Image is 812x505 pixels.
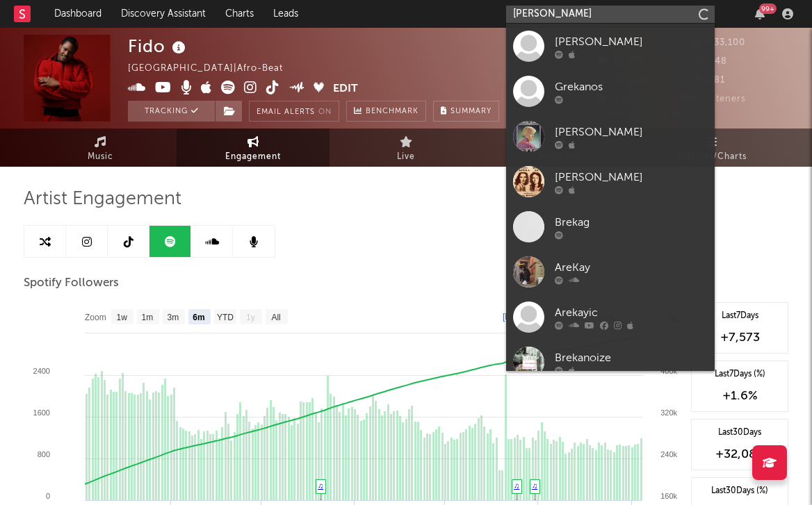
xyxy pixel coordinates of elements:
span: Music [88,149,113,165]
a: Music [24,129,177,167]
a: Audience [482,129,635,167]
text: 1600 [33,408,50,417]
span: Spotify Followers [24,275,119,292]
div: Arekayic [555,304,708,321]
button: Summary [433,101,499,122]
a: Engagement [177,129,330,167]
em: On [318,108,332,116]
text: 0 [46,492,50,500]
a: ♫ [318,481,323,490]
span: Live [397,149,415,165]
div: +1.6 % [699,388,781,404]
div: [PERSON_NAME] [555,33,708,50]
a: AreKay [506,249,715,295]
div: +7,573 [699,329,781,346]
text: [DATE] [503,312,529,322]
div: Last 7 Days [699,310,781,322]
span: Summary [450,108,492,115]
a: ♫ [532,481,537,490]
a: ♫ [514,481,519,490]
div: Last 30 Days [699,427,781,439]
text: YTD [217,313,234,322]
a: [PERSON_NAME] [506,24,715,69]
div: [PERSON_NAME] [555,169,708,185]
a: Brekanoize [506,340,715,385]
div: [PERSON_NAME] [555,124,708,140]
div: Brekag [555,214,708,231]
div: Grekanos [555,78,708,95]
div: Last 30 Days (%) [699,485,781,497]
a: [PERSON_NAME] [506,159,715,204]
a: Grekanos [506,69,715,114]
div: [GEOGRAPHIC_DATA] | Afro-Beat [128,60,299,77]
div: Last 7 Days (%) [699,368,781,381]
text: 1m [142,313,154,322]
text: 3m [168,313,179,322]
span: 133,100 [693,38,745,47]
text: 2400 [33,367,50,375]
span: 348 [693,57,727,66]
button: 99+ [755,8,765,19]
text: All [271,313,280,322]
div: Fido [128,35,189,58]
button: Edit [333,81,358,98]
span: 281 [693,76,725,85]
a: Benchmark [346,101,426,122]
div: 99 + [759,3,777,14]
span: Benchmark [366,104,419,120]
text: Zoom [85,313,106,322]
text: 1w [117,313,128,322]
text: 1y [246,313,255,322]
div: +32,080 [699,446,781,463]
a: Live [330,129,482,167]
text: 6m [193,313,204,322]
div: Brekanoize [555,349,708,366]
a: Arekayic [506,295,715,340]
a: Brekag [506,204,715,249]
text: 800 [38,450,50,458]
button: Tracking [128,101,215,122]
button: Email AlertsOn [249,101,339,122]
a: [PERSON_NAME] [506,114,715,159]
text: 160k [660,492,677,500]
div: AreKay [555,259,708,276]
text: 400k [660,367,677,375]
span: Engagement [225,149,281,165]
text: 240k [660,450,677,458]
input: Search for artists [506,6,715,23]
text: 320k [660,408,677,417]
span: Artist Engagement [24,191,181,208]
